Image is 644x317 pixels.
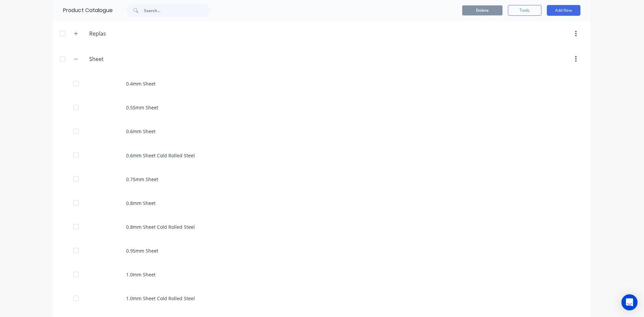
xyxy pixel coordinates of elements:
input: Search... [144,4,211,17]
div: 0.6mm Sheet Cold Rolled Steel [54,144,590,167]
div: 0.55mm Sheet [54,96,590,120]
button: Tools [508,5,541,16]
button: Delete [462,6,502,16]
input: Enter category name [90,55,169,63]
div: 0.6mm Sheet [54,120,590,144]
button: Add New [547,5,580,16]
div: 0.75mm Sheet [54,167,590,191]
div: 0.8mm Sheet Cold Rolled Steel [54,215,590,239]
div: Open Intercom Messenger [621,294,637,310]
div: 1.0mm Sheet [54,263,590,286]
div: 1.0mm Sheet Cold Rolled Steel [54,286,590,310]
input: Enter category name [90,30,169,38]
div: 0.4mm Sheet [54,72,590,96]
div: 0.95mm Sheet [54,239,590,263]
div: 0.8mm Sheet [54,191,590,215]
